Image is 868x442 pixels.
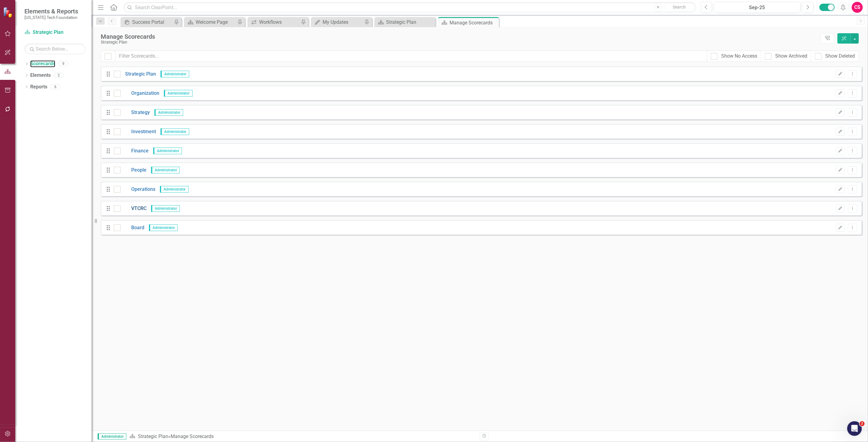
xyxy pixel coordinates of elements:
a: Strategic Plan [376,18,434,26]
a: Scorecards [30,60,55,67]
span: 2 [860,421,865,426]
span: Administrator [151,205,180,212]
a: Investment [121,128,156,135]
a: Strategy [121,109,150,116]
div: Workflows [259,18,299,26]
span: Administrator [149,224,178,231]
span: Administrator [154,109,183,116]
div: Manage Scorecards [450,19,497,27]
button: Search [664,3,695,12]
span: Search [673,5,686,9]
a: Reports [30,84,47,91]
div: Manage Scorecards [101,33,818,40]
a: Strategic Plan [24,29,85,36]
img: ClearPoint Strategy [3,6,14,18]
div: » Manage Scorecards [129,433,475,440]
div: My Updates [323,18,363,26]
input: Search Below... [24,44,85,54]
a: VTCRC [121,205,146,212]
small: [US_STATE] Tech Foundation [24,15,78,20]
a: Elements [30,72,51,79]
div: Show Archived [775,53,807,60]
a: My Updates [313,18,363,26]
div: Show Deleted [825,53,855,60]
button: Sep-25 [714,2,801,13]
input: Filter Scorecards... [115,51,707,62]
a: Strategic Plan [121,71,156,78]
iframe: Intercom live chat [847,421,862,436]
span: Administrator [164,90,193,97]
div: 9 [58,61,68,66]
span: Administrator [161,128,189,135]
a: Workflows [249,18,299,26]
div: 6 [50,84,60,89]
div: Sep-25 [716,4,798,11]
a: Finance [121,148,149,155]
span: Administrator [160,186,189,193]
span: Administrator [98,433,126,440]
a: Operations [121,186,155,193]
a: Success Portal [122,18,172,26]
a: Welcome Page [186,18,236,26]
span: Administrator [161,71,189,77]
div: 2 [54,73,63,78]
a: Strategic Plan [138,433,168,439]
a: Organization [121,90,159,97]
span: Administrator [153,148,182,154]
div: Success Portal [132,18,172,26]
a: Board [121,224,144,231]
button: CS [852,2,863,13]
input: Search ClearPoint... [124,2,696,13]
span: Administrator [151,167,180,173]
div: Strategic Plan [386,18,434,26]
div: Welcome Page [196,18,236,26]
div: Show No Access [721,53,757,60]
a: People [121,167,146,174]
span: Elements & Reports [24,8,78,15]
div: Strategic Plan [101,40,818,45]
